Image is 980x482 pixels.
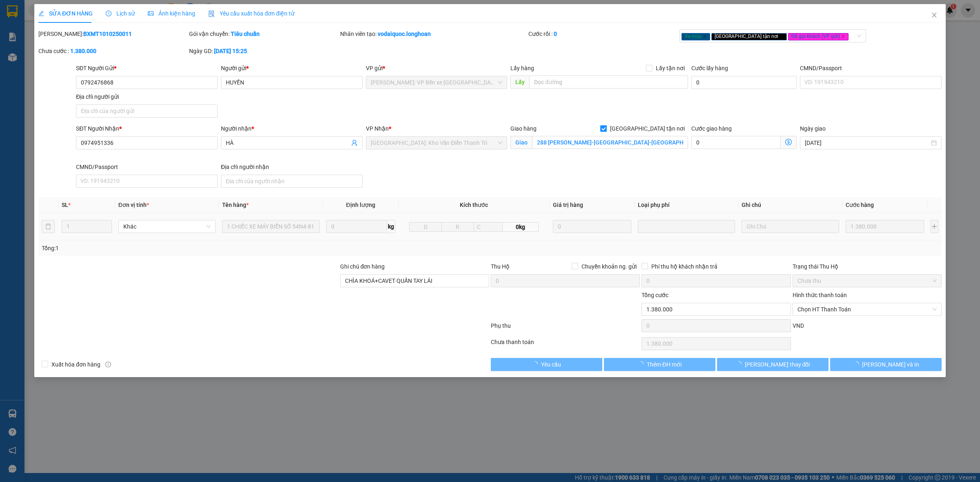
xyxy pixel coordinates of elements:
[635,197,738,213] th: Loại phụ phí
[846,220,924,233] input: 0
[366,125,389,132] span: VP Nhận
[371,137,503,149] span: Hà Nội: Kho Văn Điển Thanh Trì
[490,338,641,352] div: Chưa thanh toán
[553,202,583,208] span: Giá trị hàng
[76,64,218,73] div: SĐT Người Gửi
[106,11,111,16] span: clock-circle
[800,64,942,73] div: CMND/Passport
[529,76,688,89] input: Dọc đường
[491,358,602,371] button: Yêu cầu
[738,197,842,213] th: Ghi chú
[691,136,781,149] input: Cước giao hàng
[532,136,688,149] input: Giao tận nơi
[648,262,721,271] span: Phí thu hộ khách nhận trả
[793,322,804,329] span: VND
[691,76,797,89] input: Cước lấy hàng
[222,202,249,208] span: Tên hàng
[510,76,529,89] span: Lấy
[351,140,358,146] span: user-add
[578,262,640,271] span: Chuyển khoản ng. gửi
[21,49,138,80] span: [PHONE_NUMBER] - [DOMAIN_NAME]
[208,10,294,17] span: Yêu cầu xuất hóa đơn điện tử
[221,162,363,171] div: Địa chỉ người nhận
[189,29,338,38] div: Gói vận chuyển:
[221,175,363,188] input: Địa chỉ của người nhận
[510,125,537,132] span: Giao hàng
[76,104,218,118] input: Địa chỉ của người gửi
[208,11,215,17] img: icon
[441,222,474,232] input: R
[846,202,874,208] span: Cước hàng
[42,244,378,253] div: Tổng: 1
[474,222,503,232] input: C
[409,222,442,232] input: D
[371,76,503,89] span: Hồ Chí Minh: VP Bến xe Miền Tây (Quận Bình Tân)
[340,274,489,287] input: Ghi chú đơn hàng
[76,92,218,101] div: Địa chỉ người gửi
[682,33,710,40] span: Xe máy
[378,31,431,37] b: vodaiquoc.longhoan
[604,358,715,371] button: Thêm ĐH mới
[607,124,688,133] span: [GEOGRAPHIC_DATA] tận nơi
[38,29,187,38] div: [PERSON_NAME]:
[38,11,44,16] span: edit
[841,34,845,38] span: close
[106,10,135,17] span: Lịch sử
[805,138,929,147] input: Ngày giao
[231,31,260,37] b: Tiêu chuẩn
[221,124,363,133] div: Người nhận
[647,360,682,369] span: Thêm ĐH mới
[923,4,946,27] button: Close
[780,34,784,38] span: close
[785,139,792,145] span: dollar-circle
[532,361,541,367] span: loading
[691,65,728,71] label: Cước lấy hàng
[340,263,385,270] label: Ghi chú đơn hàng
[711,33,787,40] span: [GEOGRAPHIC_DATA] tận nơi
[189,47,338,56] div: Ngày GD:
[346,202,375,208] span: Định lượng
[788,33,849,40] span: Đã gọi khách (VP gửi)
[118,202,149,208] span: Đơn vị tính
[742,220,839,233] input: Ghi Chú
[931,220,938,233] button: plus
[83,31,132,37] b: BXMT1010250011
[528,29,677,38] div: Cước rồi :
[387,220,395,233] span: kg
[76,162,218,171] div: CMND/Passport
[717,358,829,371] button: [PERSON_NAME] thay đổi
[20,12,138,31] strong: BIÊN NHẬN VẬN CHUYỂN BẢO AN EXPRESS
[703,34,707,38] span: close
[793,292,847,298] label: Hình thức thanh toán
[18,33,140,46] strong: (Công Ty TNHH Chuyển Phát Nhanh Bảo An - MST: 0109597835)
[931,12,938,18] span: close
[736,361,745,367] span: loading
[38,10,93,17] span: SỬA ĐƠN HÀNG
[862,360,919,369] span: [PERSON_NAME] và In
[148,10,195,17] span: Ảnh kiện hàng
[70,48,96,54] b: 1.380.000
[641,292,668,298] span: Tổng cước
[42,220,55,233] button: delete
[340,29,527,38] div: Nhân viên tạo:
[123,220,211,233] span: Khác
[148,11,154,16] span: picture
[510,65,534,71] span: Lấy hàng
[366,64,508,73] div: VP gửi
[745,360,810,369] span: [PERSON_NAME] thay đổi
[48,360,104,369] span: Xuất hóa đơn hàng
[793,262,942,271] div: Trạng thái Thu Hộ
[222,220,319,233] input: VD: Bàn, Ghế
[76,124,218,133] div: SĐT Người Nhận
[105,362,111,367] span: info-circle
[38,47,187,56] div: Chưa cước :
[503,222,539,232] span: 0kg
[553,220,631,233] input: 0
[691,125,732,132] label: Cước giao hàng
[853,361,862,367] span: loading
[214,48,247,54] b: [DATE] 15:25
[554,31,557,37] b: 0
[221,64,363,73] div: Người gửi
[830,358,942,371] button: [PERSON_NAME] và In
[490,321,641,335] div: Phụ thu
